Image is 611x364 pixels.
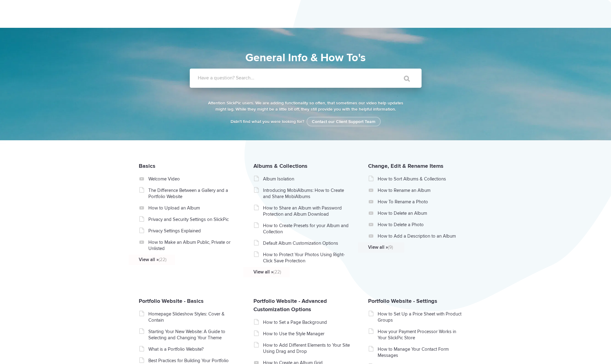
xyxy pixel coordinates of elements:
[139,163,155,169] a: Basics
[263,187,350,200] a: Introducing MobiAlbums: How to Create and Share MobiAlbums
[198,75,430,81] label: Have a question? Search...
[263,222,350,235] a: How to Create Presets for your Album and Collection
[378,233,465,239] a: How to Add a Description to an Album
[253,163,308,169] a: Albums & Collections
[378,222,465,228] a: How to Delete a Photo
[378,328,465,341] a: How your Payment Processor Works in Your SlickPic Store
[378,176,465,182] a: How to Sort Albums & Collections
[368,298,437,304] a: Portfolio Website - Settings
[378,210,465,216] a: How to Delete an Album
[263,319,350,325] a: How to Set a Page Background
[263,331,350,337] a: How to Use the Style Manager
[378,311,465,323] a: How to Set Up a Price Sheet with Product Groups
[263,342,350,354] a: How to Add Different Elements to Your Site Using Drag and Drop
[368,244,456,250] a: View all »(9)
[263,252,350,264] a: How to Protect Your Photos Using Right-Click Save Protection
[378,187,465,193] a: How to Rename an Album
[263,176,350,182] a: Album Isolation
[139,298,204,304] a: Portfolio Website - Basics
[378,346,465,358] a: How to Manage Your Contact Form Messages
[253,298,327,313] a: Portfolio Website - Advanced Customization Options
[148,328,236,341] a: Starting Your New Website: A Guide to Selecting and Changing Your Theme
[148,205,236,211] a: How to Upload an Album
[207,100,405,112] p: Attention SlickPic users. We are adding functionality so often, that sometimes our video help upd...
[391,71,417,86] input: 
[378,199,465,205] a: How To Rename a Photo
[148,216,236,222] a: Privacy and Security Settings on SlickPic
[263,205,350,217] a: How to Share an Album with Password Protection and Album Download
[139,256,226,263] a: View all »(22)
[307,117,381,126] a: Contact our Client Support Team
[148,228,236,234] a: Privacy Settings Explained
[253,269,341,275] a: View all »(22)
[162,49,449,66] h1: General Info & How To's
[263,240,350,246] a: Default Album Customization Options
[148,187,236,200] a: The Difference Between a Gallery and a Portfolio Website
[148,311,236,323] a: Homepage Slideshow Styles: Cover & Contain
[148,346,236,352] a: What is a Portfolio Website?
[148,176,236,182] a: Welcome Video
[368,163,443,169] a: Change, Edit & Rename Items
[207,119,405,125] p: Didn't find what you were looking for?
[148,239,236,252] a: How to Make an Album Public, Private or Unlisted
